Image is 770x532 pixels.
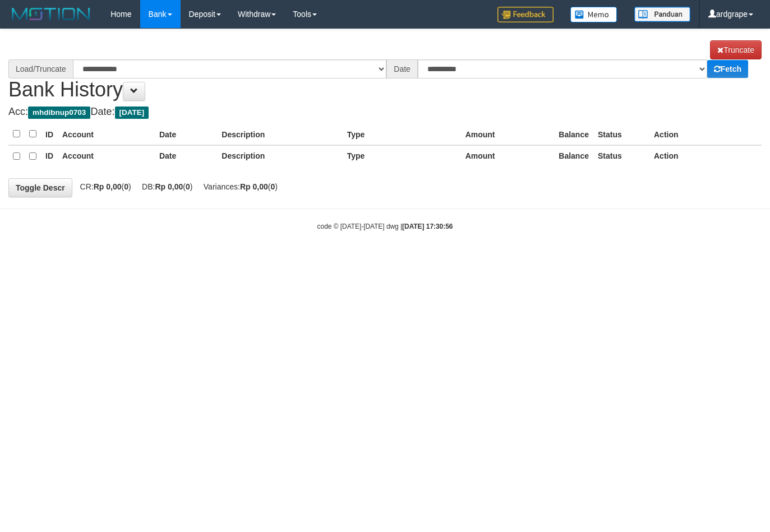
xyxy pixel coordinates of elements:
h4: Acc: Date: [8,107,762,118]
div: Load/Truncate [8,59,73,78]
th: Account [58,123,155,145]
img: panduan.png [634,7,690,22]
strong: 0 [270,182,275,191]
span: mhdibnup0703 [28,107,90,119]
strong: 0 [186,182,190,191]
img: MOTION_logo.png [8,6,94,22]
a: Fetch [707,60,748,78]
strong: Rp 0,00 [94,182,122,191]
th: Amount [407,145,499,167]
h1: Bank History [8,40,762,101]
small: code © [DATE]-[DATE] dwg | [317,223,453,230]
span: CR: ( ) DB: ( ) Variances: ( ) [75,182,278,191]
a: Toggle Descr [8,178,72,197]
th: Date [155,145,217,167]
span: [DATE] [115,107,149,119]
th: ID [41,145,58,167]
th: Description [217,145,342,167]
img: Feedback.jpg [497,7,554,22]
strong: Rp 0,00 [240,182,268,191]
div: Date [386,59,418,78]
th: Balance [500,123,593,145]
th: Date [155,123,217,145]
img: Button%20Memo.svg [570,7,617,22]
th: ID [41,123,58,145]
th: Type [343,145,407,167]
strong: Rp 0,00 [155,182,183,191]
th: Description [217,123,342,145]
th: Account [58,145,155,167]
th: Balance [500,145,593,167]
th: Status [593,145,649,167]
th: Amount [407,123,499,145]
th: Action [649,145,762,167]
th: Type [343,123,407,145]
strong: 0 [124,182,128,191]
a: Truncate [710,40,762,59]
th: Action [649,123,762,145]
strong: [DATE] 17:30:56 [402,223,453,230]
th: Status [593,123,649,145]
